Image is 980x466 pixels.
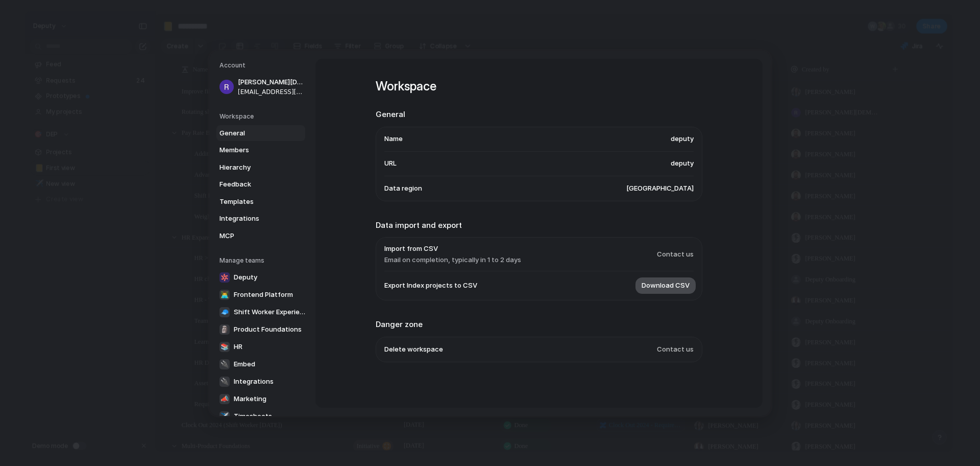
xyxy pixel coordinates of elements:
a: 📚HR [216,339,310,355]
h5: Workspace [219,111,305,121]
span: Integrations [219,214,285,224]
a: Feedback [216,176,305,193]
span: Download CSV [642,281,690,291]
span: [GEOGRAPHIC_DATA] [626,183,694,193]
span: Marketing [234,394,266,404]
span: deputy [671,134,694,144]
span: Deputy [234,272,257,283]
span: General [219,128,285,138]
a: Deputy [216,269,310,286]
h1: Workspace [376,77,702,96]
span: URL [384,158,397,169]
span: deputy [671,158,694,169]
a: Members [216,142,305,158]
a: Hierarchy [216,159,305,175]
div: 🗿 [219,324,230,335]
a: 🔌Integrations [216,374,310,390]
button: Download CSV [635,277,696,294]
span: Templates [219,196,285,206]
span: Feedback [219,179,285,190]
span: Shift Worker Experience [234,307,307,317]
div: 🔌 [219,377,230,387]
a: 🔌Embed [216,356,310,372]
a: 📣Marketing [216,391,310,407]
span: [EMAIL_ADDRESS][DOMAIN_NAME] [238,87,303,96]
span: Members [219,145,285,155]
span: Data region [384,183,422,193]
span: HR [234,342,242,352]
a: 🧢Shift Worker Experience [216,304,310,320]
h5: Account [219,61,305,70]
span: Product Foundations [234,324,302,335]
div: 🔌 [219,359,230,369]
a: MCP [216,227,305,244]
span: Integrations [234,377,274,387]
span: Email on completion, typically in 1 to 2 days [384,254,521,265]
span: Contact us [657,344,694,354]
div: 🧢 [219,307,230,317]
span: Import from CSV [384,244,521,254]
div: 📚 [219,342,230,352]
span: [PERSON_NAME][DEMOGRAPHIC_DATA] [238,77,303,87]
span: Delete workspace [384,344,443,354]
span: MCP [219,230,285,241]
h2: Danger zone [376,319,702,331]
a: Integrations [216,211,305,227]
span: Frontend Platform [234,290,293,300]
h2: General [376,109,702,121]
a: General [216,125,305,141]
a: Templates [216,193,305,209]
h2: Data import and export [376,219,702,231]
a: ✈️Timesheets [216,408,310,425]
span: Embed [234,359,255,369]
span: Export Index projects to CSV [384,281,477,291]
a: 👨‍💻Frontend Platform [216,287,310,303]
span: Timesheets [234,411,272,422]
span: Contact us [657,249,694,259]
div: ✈️ [219,411,230,422]
h5: Manage teams [219,256,305,265]
span: Name [384,134,403,144]
a: [PERSON_NAME][DEMOGRAPHIC_DATA][EMAIL_ADDRESS][DOMAIN_NAME] [216,74,305,100]
div: 📣 [219,394,230,404]
span: Hierarchy [219,162,285,172]
div: 👨‍💻 [219,290,230,300]
a: 🗿Product Foundations [216,321,310,338]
